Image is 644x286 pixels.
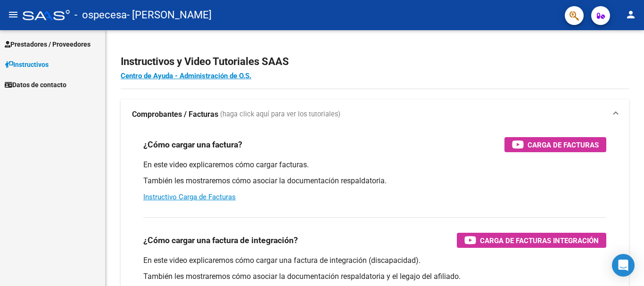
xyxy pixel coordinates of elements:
button: Carga de Facturas [504,137,606,152]
button: Carga de Facturas Integración [457,233,606,248]
p: En este video explicaremos cómo cargar facturas. [143,160,606,170]
span: - ospecesa [74,5,127,25]
h3: ¿Cómo cargar una factura? [143,138,242,151]
p: En este video explicaremos cómo cargar una factura de integración (discapacidad). [143,255,606,266]
a: Instructivo Carga de Facturas [143,193,236,201]
span: Carga de Facturas Integración [480,235,599,246]
span: (haga click aquí para ver los tutoriales) [220,109,340,120]
h2: Instructivos y Video Tutoriales SAAS [121,53,629,71]
span: - [PERSON_NAME] [127,5,212,25]
span: Instructivos [5,59,49,70]
span: Datos de contacto [5,80,66,90]
mat-expansion-panel-header: Comprobantes / Facturas (haga click aquí para ver los tutoriales) [121,99,629,130]
p: También les mostraremos cómo asociar la documentación respaldatoria y el legajo del afiliado. [143,271,606,282]
mat-icon: person [625,9,636,20]
mat-icon: menu [8,9,19,20]
p: También les mostraremos cómo asociar la documentación respaldatoria. [143,176,606,186]
h3: ¿Cómo cargar una factura de integración? [143,234,298,247]
a: Centro de Ayuda - Administración de O.S. [121,72,251,80]
span: Carga de Facturas [528,139,599,151]
strong: Comprobantes / Facturas [132,109,218,120]
div: Open Intercom Messenger [612,254,635,277]
span: Prestadores / Proveedores [5,39,91,49]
